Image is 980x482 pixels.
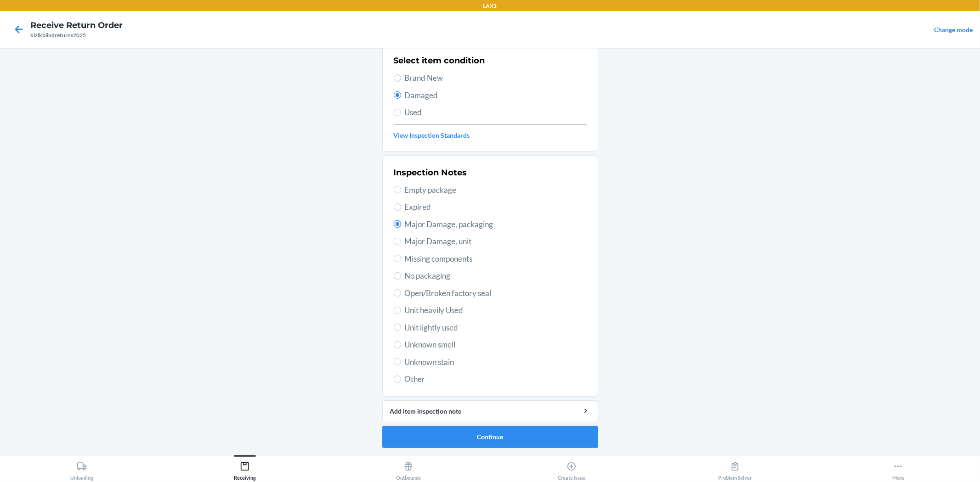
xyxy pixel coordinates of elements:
[394,109,401,116] input: Used
[30,31,123,39] div: kizikblindreturns2025
[327,455,490,481] button: Outbounds
[490,455,654,481] button: Create Issue
[164,455,327,481] button: Receiving
[394,358,401,365] input: Unknown stain
[390,406,590,416] div: Add item inspection note
[405,356,587,368] span: Unknown stain
[405,201,587,213] span: Expired
[405,106,587,118] span: Used
[394,289,401,297] input: Open/Broken factory seal
[892,458,904,481] div: More
[394,91,401,99] input: Damaged
[394,376,401,383] input: Other
[394,324,401,331] input: Unit lightly used
[653,455,817,481] button: Problem Solver
[394,55,485,67] h2: Select item condition
[405,287,587,299] span: Open/Broken factory seal
[394,167,467,179] h2: Inspection Notes
[558,458,585,481] div: Create Issue
[405,339,587,351] span: Unknown smell
[30,19,123,31] h4: Receive Return Order
[394,220,401,228] input: Major Damage, packaging
[405,90,587,101] span: Damaged
[934,26,973,34] a: Change mode
[483,2,497,10] p: LAX1
[394,272,401,280] input: No packaging
[405,270,587,282] span: No packaging
[394,341,401,348] input: Unknown smell
[394,186,401,193] input: Empty package
[718,458,752,481] div: Problem Solver
[382,400,598,422] button: Add item inspection note
[394,74,401,82] input: Brand New
[394,130,587,140] a: View Inspection Standards
[394,203,401,211] input: Expired
[405,72,587,84] span: Brand New
[394,255,401,262] input: Missing components
[405,373,587,385] span: Other
[396,458,421,481] div: Outbounds
[405,184,587,196] span: Empty package
[405,235,587,247] span: Major Damage, unit
[394,238,401,245] input: Major Damage, unit
[405,322,587,334] span: Unit lightly used
[405,219,587,230] span: Major Damage, packaging
[382,426,598,448] button: Continue
[394,307,401,314] input: Unit heavily Used
[234,458,256,481] div: Receiving
[405,253,587,265] span: Missing components
[405,304,587,316] span: Unit heavily Used
[70,458,93,481] div: Unloading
